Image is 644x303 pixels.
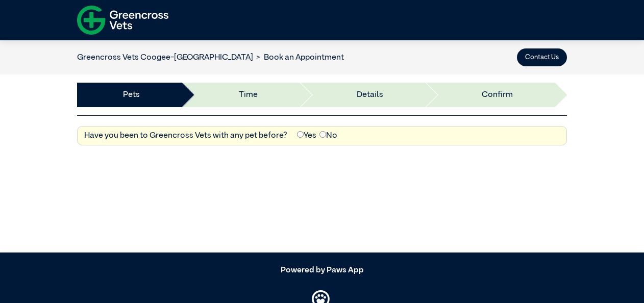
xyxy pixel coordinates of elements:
label: Yes [297,130,316,142]
a: Greencross Vets Coogee-[GEOGRAPHIC_DATA] [77,54,253,62]
label: Have you been to Greencross Vets with any pet before? [84,130,287,142]
label: No [319,130,337,142]
h5: Powered by Paws App [77,266,567,275]
button: Contact Us [517,48,567,66]
input: No [319,131,326,138]
img: f-logo [77,3,168,38]
input: Yes [297,131,304,138]
a: Pets [123,89,140,101]
nav: breadcrumb [77,52,344,64]
li: Book an Appointment [253,52,344,64]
